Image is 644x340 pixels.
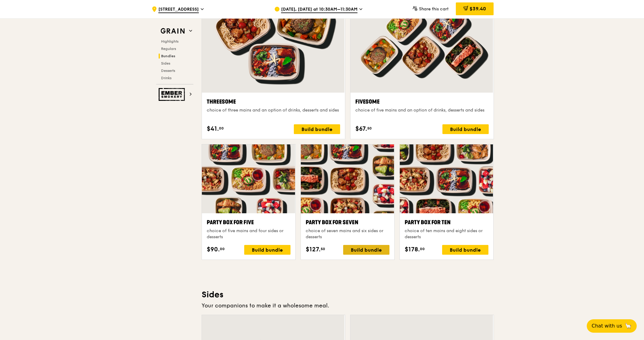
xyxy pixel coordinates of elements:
span: $41. [207,124,219,133]
span: [STREET_ADDRESS] [158,6,199,13]
span: 00 [219,126,224,131]
span: Bundles [161,54,175,58]
span: 00 [220,246,225,251]
div: choice of ten mains and eight sides or desserts [405,228,488,240]
span: 🦙 [625,322,632,330]
div: Build bundle [442,245,488,255]
span: 00 [420,246,425,251]
span: $39.40 [470,6,486,12]
div: Party Box for Ten [405,218,488,227]
img: Ember Smokery web logo [159,88,187,101]
div: choice of seven mains and six sides or desserts [306,228,389,240]
span: 50 [367,126,372,131]
div: Build bundle [343,245,389,255]
div: Party Box for Five [207,218,290,227]
span: Share this cart [419,6,449,12]
span: Highlights [161,39,178,44]
div: Build bundle [442,124,489,134]
span: $127. [306,245,321,254]
img: Grain web logo [159,26,187,37]
div: Build bundle [244,245,290,255]
span: $178. [405,245,420,254]
span: $90. [207,245,220,254]
div: Your companions to make it a wholesome meal. [202,301,494,310]
span: Desserts [161,69,175,73]
span: 50 [321,246,325,251]
div: choice of five mains and an option of drinks, desserts and sides [355,107,489,113]
span: [DATE], [DATE] at 10:30AM–11:30AM [281,6,357,13]
span: $67. [355,124,367,133]
div: Threesome [207,97,340,106]
button: Chat with us🦙 [587,319,637,333]
span: Drinks [161,76,171,80]
div: Build bundle [294,124,340,134]
div: Party Box for Seven [306,218,389,227]
div: choice of five mains and four sides or desserts [207,228,290,240]
h3: Sides [202,289,494,300]
span: Regulars [161,47,176,51]
div: choice of three mains and an option of drinks, desserts and sides [207,107,340,113]
div: Fivesome [355,97,489,106]
span: Chat with us [592,322,622,330]
span: Sides [161,61,170,66]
